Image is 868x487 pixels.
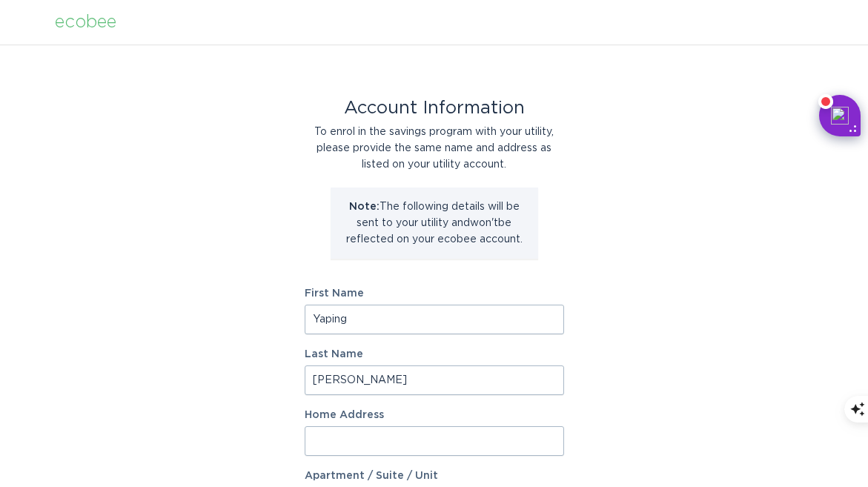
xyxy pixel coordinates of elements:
div: To enrol in the savings program with your utility, please provide the same name and address as li... [305,124,564,173]
div: ecobee [55,14,116,30]
p: The following details will be sent to your utility and won't be reflected on your ecobee account. [342,199,527,248]
strong: Note: [349,202,380,212]
label: First Name [305,288,564,299]
label: Last Name [305,349,564,360]
div: Account Information [305,100,564,116]
label: Apartment / Suite / Unit [305,471,564,481]
label: Home Address [305,410,564,420]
